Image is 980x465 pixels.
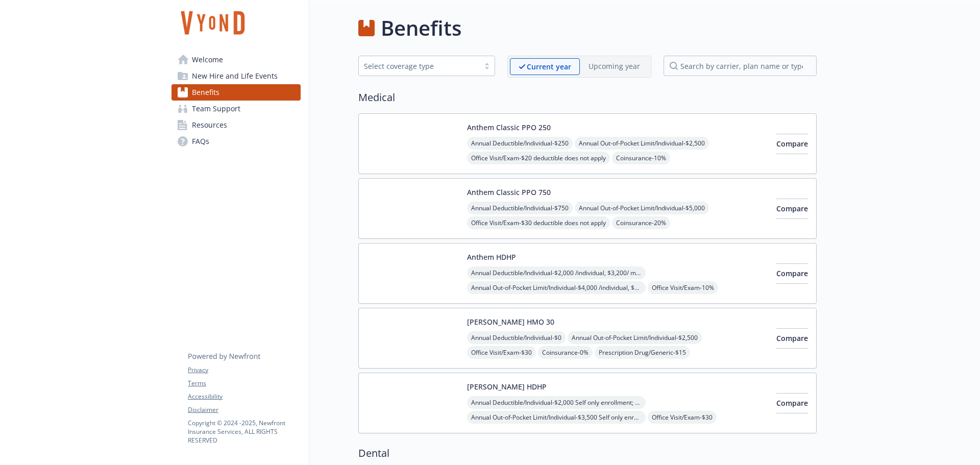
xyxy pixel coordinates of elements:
a: Resources [171,117,301,133]
button: Anthem HDHP [467,252,516,262]
span: FAQs [192,133,209,150]
a: Disclaimer [188,405,300,414]
a: Benefits [171,84,301,101]
span: Annual Deductible/Individual - $2,000 Self only enrollment; $3,200 for any one member within a Fa... [467,396,646,409]
span: Compare [776,268,808,278]
span: Annual Deductible/Individual - $2,000 /individual, $3,200/ member [467,266,646,279]
button: [PERSON_NAME] HDHP [467,381,547,392]
span: Compare [776,204,808,213]
button: Compare [776,328,808,349]
span: Annual Deductible/Individual - $250 [467,137,573,150]
span: Annual Out-of-Pocket Limit/Individual - $2,500 [568,331,702,344]
span: Resources [192,117,227,133]
p: Upcoming year [589,61,640,71]
img: Kaiser Permanente Insurance Company carrier logo [367,381,459,425]
span: Benefits [192,84,219,101]
span: Annual Deductible/Individual - $750 [467,202,573,214]
a: Accessibility [188,392,300,401]
h1: Benefits [381,13,461,43]
a: New Hire and Life Events [171,68,301,84]
a: Team Support [171,101,301,117]
a: FAQs [171,133,301,150]
button: Compare [776,393,808,413]
img: Kaiser Permanente Insurance Company carrier logo [367,316,459,360]
input: search by carrier, plan name or type [664,56,817,76]
span: Coinsurance - 0% [538,346,593,359]
img: Anthem Blue Cross carrier logo [367,187,459,230]
span: Team Support [192,101,240,117]
button: Anthem Classic PPO 750 [467,187,551,198]
button: Anthem Classic PPO 250 [467,122,551,133]
span: Office Visit/Exam - $30 [467,346,536,359]
a: Welcome [171,52,301,68]
p: Current year [527,61,571,72]
p: Copyright © 2024 - 2025 , Newfront Insurance Services, ALL RIGHTS RESERVED [188,419,300,445]
span: Office Visit/Exam - $30 deductible does not apply [467,216,610,229]
h2: Dental [358,446,817,461]
img: Anthem Blue Cross carrier logo [367,252,459,295]
span: Office Visit/Exam - 10% [648,281,718,294]
img: Anthem Blue Cross carrier logo [367,122,459,165]
span: Annual Out-of-Pocket Limit/Individual - $4,000 /individual, $4,000/ member [467,281,646,294]
span: Compare [776,139,808,149]
span: New Hire and Life Events [192,68,278,84]
button: [PERSON_NAME] HMO 30 [467,316,554,327]
span: Office Visit/Exam - $30 [648,411,717,424]
span: Upcoming year [580,58,649,75]
span: Coinsurance - 20% [612,216,670,229]
span: Welcome [192,52,223,68]
span: Annual Out-of-Pocket Limit/Individual - $3,500 Self only enrollment; $3,500 for any one member wi... [467,411,646,424]
button: Compare [776,134,808,154]
span: Compare [776,398,808,408]
button: Compare [776,263,808,284]
span: Annual Out-of-Pocket Limit/Individual - $2,500 [575,137,709,150]
h2: Medical [358,90,817,105]
div: Select coverage type [364,61,474,71]
span: Annual Out-of-Pocket Limit/Individual - $5,000 [575,202,709,214]
span: Office Visit/Exam - $20 deductible does not apply [467,152,610,164]
span: Prescription Drug/Generic - $15 [595,346,690,359]
span: Coinsurance - 10% [612,152,670,164]
span: Annual Deductible/Individual - $0 [467,331,566,344]
a: Terms [188,379,300,388]
a: Privacy [188,365,300,375]
span: Compare [776,333,808,343]
button: Compare [776,199,808,219]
